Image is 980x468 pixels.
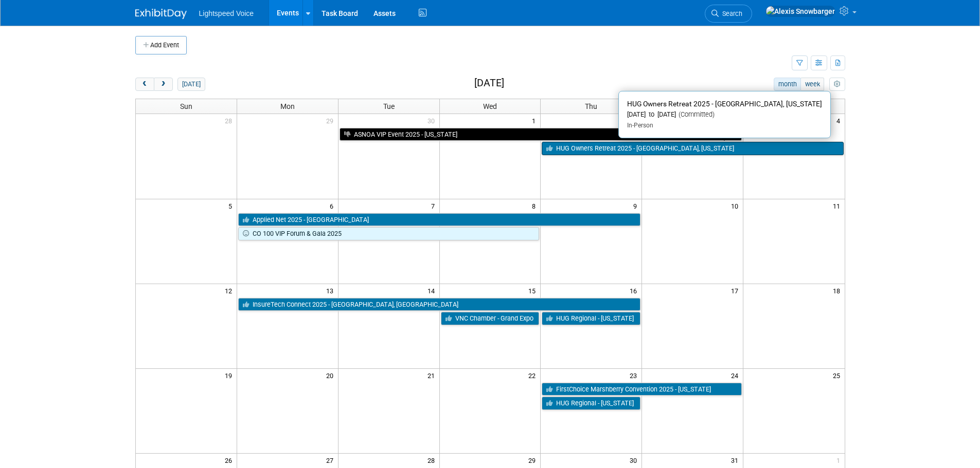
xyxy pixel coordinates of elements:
button: week [800,78,824,91]
span: 12 [224,284,237,297]
span: 1 [835,454,845,466]
button: prev [135,78,154,91]
span: 11 [832,199,845,212]
span: HUG Owners Retreat 2025 - [GEOGRAPHIC_DATA], [US_STATE] [627,100,822,108]
span: 19 [224,369,237,382]
h2: [DATE] [474,78,504,89]
a: HUG Regional - [US_STATE] [542,397,640,410]
span: 29 [527,454,540,466]
a: ASNOA VIP Event 2025 - [US_STATE] [340,128,742,141]
span: 29 [325,114,338,127]
a: Search [705,5,752,23]
span: Mon [280,102,295,110]
span: 28 [224,114,237,127]
span: 21 [426,369,439,382]
button: month [774,78,801,91]
span: Sun [180,102,192,110]
span: 26 [224,454,237,466]
img: Alexis Snowbarger [765,6,835,17]
img: ExhibitDay [135,9,187,19]
span: 25 [832,369,845,382]
span: In-Person [627,122,653,129]
span: 18 [832,284,845,297]
span: 23 [629,369,642,382]
a: HUG Regional - [US_STATE] [542,312,640,325]
span: Search [719,10,742,17]
a: FirstChoice Marshberry Convention 2025 - [US_STATE] [542,383,742,396]
button: [DATE] [177,78,205,91]
span: 28 [426,454,439,466]
span: Wed [483,102,497,110]
span: Tue [383,102,395,110]
i: Personalize Calendar [834,81,841,88]
span: 16 [629,284,642,297]
button: myCustomButton [829,78,845,91]
span: 20 [325,369,338,382]
span: 9 [632,199,642,212]
a: Applied Net 2025 - [GEOGRAPHIC_DATA] [238,213,640,227]
span: Thu [585,102,597,110]
span: 1 [531,114,540,127]
span: 27 [325,454,338,466]
span: (Committed) [676,110,715,118]
span: 17 [730,284,743,297]
span: 15 [527,284,540,297]
button: next [154,78,173,91]
span: 31 [730,454,743,466]
span: 22 [527,369,540,382]
button: Add Event [135,36,187,54]
a: VNC Chamber - Grand Expo [441,312,540,325]
span: 5 [227,199,237,212]
span: 24 [730,369,743,382]
span: 6 [329,199,338,212]
span: 30 [629,454,642,466]
span: Lightspeed Voice [199,9,254,17]
span: 7 [430,199,439,212]
a: HUG Owners Retreat 2025 - [GEOGRAPHIC_DATA], [US_STATE] [542,142,843,155]
div: [DATE] to [DATE] [627,110,822,119]
a: InsureTech Connect 2025 - [GEOGRAPHIC_DATA], [GEOGRAPHIC_DATA] [238,298,640,311]
span: 14 [426,284,439,297]
span: 13 [325,284,338,297]
a: CO 100 VIP Forum & Gala 2025 [238,227,540,240]
span: 10 [730,199,743,212]
span: 4 [835,114,845,127]
span: 8 [531,199,540,212]
span: 30 [426,114,439,127]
